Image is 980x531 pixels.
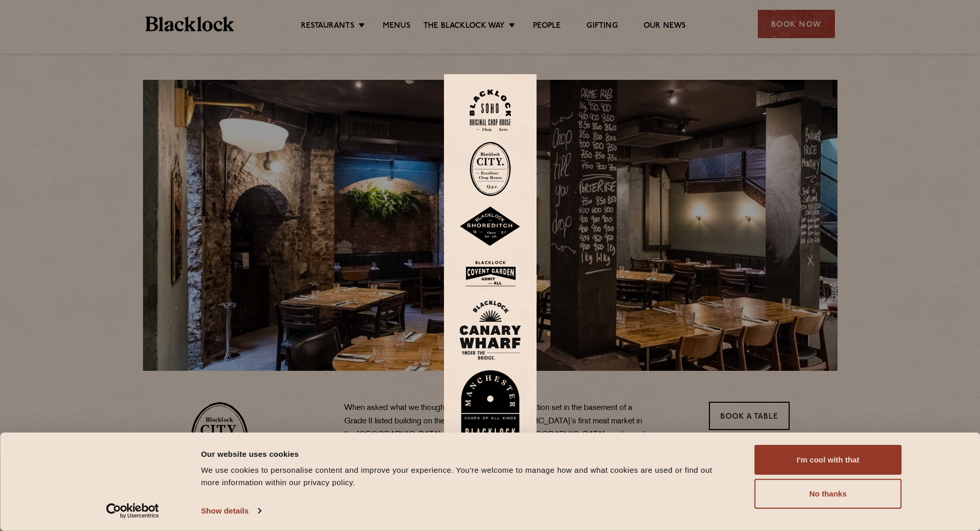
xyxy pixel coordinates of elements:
img: Soho-stamp-default.svg [470,90,511,131]
button: No thanks [755,479,902,509]
button: I'm cool with that [755,445,902,475]
img: Shoreditch-stamp-v2-default.svg [459,207,521,247]
a: Show details [201,503,261,519]
img: BLA_1470_CoventGarden_Website_Solid.svg [459,257,521,290]
img: BL_CW_Logo_Website.svg [459,300,521,360]
div: We use cookies to personalise content and improve your experience. You're welcome to manage how a... [201,464,732,489]
img: BL_Manchester_Logo-bleed.png [459,370,521,441]
img: City-stamp-default.svg [470,142,511,196]
div: Our website uses cookies [201,448,732,460]
a: Usercentrics Cookiebot - opens in a new window [87,503,177,519]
